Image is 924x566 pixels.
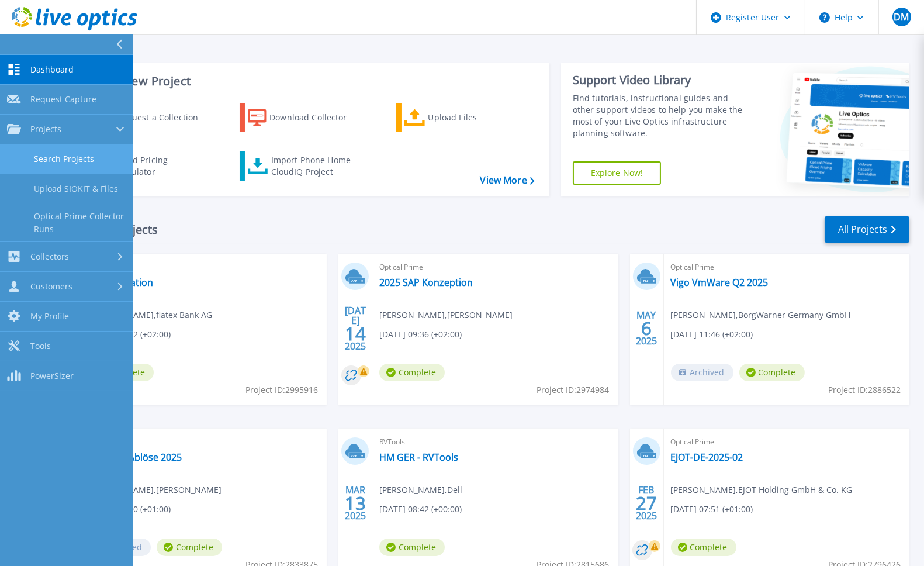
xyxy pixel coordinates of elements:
[379,364,445,381] span: Complete
[573,73,748,88] div: Support Video Library
[635,482,657,524] div: FEB 2025
[671,484,853,496] span: [PERSON_NAME] , EJOT Holding GmbH & Co. KG
[245,384,318,396] span: Project ID: 2995916
[345,329,366,339] span: 14
[88,436,320,448] span: Optical Prime
[671,261,902,274] span: Optical Prime
[269,106,363,129] div: Download Collector
[379,309,513,322] span: [PERSON_NAME] , [PERSON_NAME]
[379,503,462,516] span: [DATE] 08:42 (+00:00)
[30,341,51,351] span: Tools
[428,106,521,129] div: Upload Files
[739,364,805,381] span: Complete
[30,311,69,322] span: My Profile
[671,503,753,516] span: [DATE] 07:51 (+01:00)
[88,451,182,463] a: VXRCL01 Ablöse 2025
[671,309,851,322] span: [PERSON_NAME] , BorgWarner Germany GmbH
[271,154,362,178] div: Import Phone Home CloudIQ Project
[480,175,534,186] a: View More
[671,277,769,288] a: Vigo VmWare Q2 2025
[344,482,366,524] div: MAR 2025
[671,436,902,448] span: Optical Prime
[30,94,96,105] span: Request Capture
[537,384,610,396] span: Project ID: 2974984
[671,451,743,463] a: EJOT-DE-2025-02
[240,103,370,132] a: Download Collector
[30,124,61,134] span: Projects
[635,307,657,350] div: MAY 2025
[573,92,748,139] div: Find tutorials, instructional guides and other support videos to help you make the most of your L...
[825,216,909,243] a: All Projects
[671,364,733,381] span: Archived
[116,106,210,129] div: Request a Collection
[83,75,534,88] h3: Start a New Project
[30,251,69,262] span: Collectors
[379,539,445,556] span: Complete
[636,498,657,508] span: 27
[573,161,662,185] a: Explore Now!
[344,307,366,350] div: [DATE] 2025
[157,539,222,556] span: Complete
[30,64,74,75] span: Dashboard
[641,323,652,333] span: 6
[828,384,901,396] span: Project ID: 2886522
[379,261,611,274] span: Optical Prime
[83,151,213,181] a: Cloud Pricing Calculator
[671,539,736,556] span: Complete
[379,451,458,463] a: HM GER - RVTools
[30,281,72,292] span: Customers
[379,484,462,496] span: [PERSON_NAME] , Dell
[671,328,753,341] span: [DATE] 11:46 (+02:00)
[88,309,212,322] span: [PERSON_NAME] , flatex Bank AG
[379,277,473,288] a: 2025 SAP Konzeption
[396,103,527,132] a: Upload Files
[30,371,74,381] span: PowerSizer
[83,103,213,132] a: Request a Collection
[88,261,320,274] span: Optical Prime
[379,328,462,341] span: [DATE] 09:36 (+02:00)
[345,498,366,508] span: 13
[379,436,611,448] span: RVTools
[88,484,222,496] span: [PERSON_NAME] , [PERSON_NAME]
[894,12,909,22] span: DM
[115,154,208,178] div: Cloud Pricing Calculator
